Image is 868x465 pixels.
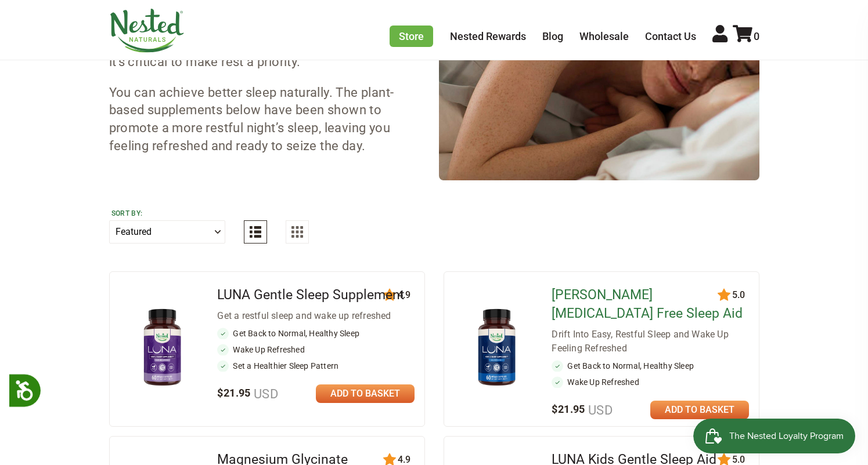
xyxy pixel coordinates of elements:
a: Blog [542,30,563,42]
li: Get Back to Normal, Healthy Sleep [217,328,415,339]
li: Wake Up Refreshed [552,376,749,388]
a: Contact Us [645,30,696,42]
img: LUNA Gentle Sleep Supplement [128,304,196,393]
a: LUNA Gentle Sleep Supplement [217,287,405,303]
img: Nested Naturals [109,9,185,53]
span: USD [251,387,278,401]
span: $21.95 [552,403,613,415]
label: Sort by: [111,209,223,218]
iframe: Button to open loyalty program pop-up [693,419,856,453]
img: LUNA Melatonin Free Sleep Aid [463,304,531,393]
a: [PERSON_NAME] [MEDICAL_DATA] Free Sleep Aid [552,287,743,321]
li: Wake Up Refreshed [217,344,415,355]
img: List [250,226,261,238]
span: 0 [754,30,759,42]
li: Set a Healthier Sleep Pattern [217,360,415,372]
span: $21.95 [217,387,278,399]
span: USD [585,403,613,417]
a: Wholesale [579,30,629,42]
a: Store [390,26,433,47]
p: You can achieve better sleep naturally. The plant-based supplements below have been shown to prom... [109,84,420,155]
a: Nested Rewards [450,30,526,42]
a: 0 [733,30,759,42]
div: Drift Into Easy, Restful Sleep and Wake Up Feeling Refreshed [552,328,749,355]
div: Get a restful sleep and wake up refreshed [217,309,415,323]
li: Get Back to Normal, Healthy Sleep [552,360,749,372]
img: Grid [291,226,303,238]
